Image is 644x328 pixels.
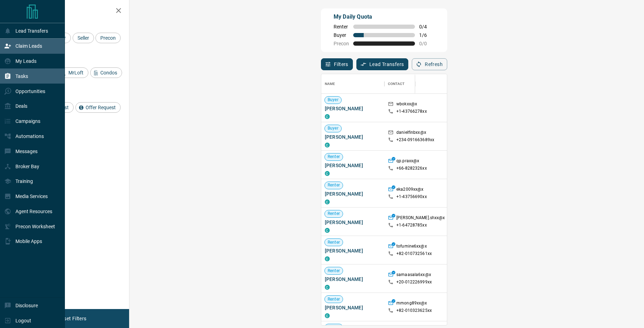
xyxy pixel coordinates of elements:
p: danielfinbxx@x [396,130,426,137]
span: Renter [334,24,349,29]
button: Lead Transfers [356,58,409,70]
span: Precon [334,41,349,46]
div: Name [325,74,335,94]
span: MrLoft [66,70,86,76]
div: Offer Request [75,102,121,113]
p: eka2009xx@x [396,186,423,194]
div: Name [321,74,384,94]
div: condos.ca [325,313,330,318]
span: [PERSON_NAME] [325,133,381,140]
span: [PERSON_NAME] [325,304,381,311]
span: [PERSON_NAME] [325,219,381,226]
span: [PERSON_NAME] [325,247,381,254]
div: condos.ca [325,114,330,119]
div: Seller [73,33,94,43]
span: [PERSON_NAME] [325,105,381,112]
div: condos.ca [325,143,330,147]
div: condos.ca [325,228,330,233]
div: condos.ca [325,171,330,176]
span: [PERSON_NAME] [325,190,381,197]
span: 0 / 0 [419,41,435,46]
div: condos.ca [325,256,330,261]
h2: Filters [22,7,122,15]
div: Precon [95,33,121,43]
p: +82- 010732561xx [396,251,432,257]
span: Precon [98,35,118,41]
span: Condos [98,70,120,76]
p: samaasala6xx@x [396,272,431,279]
p: qp.praxx@x [396,158,419,165]
button: Refresh [412,58,447,70]
p: +66- 8282326xx [396,165,427,171]
span: Offer Request [83,105,118,110]
button: Reset Filters [53,313,91,324]
p: tofumine6xx@x [396,243,427,251]
div: Contact [388,74,404,94]
span: 1 / 6 [419,32,435,38]
p: +1- 43766278xx [396,109,427,114]
div: condos.ca [325,199,330,204]
span: Renter [325,182,343,188]
p: +20- 012226999xx [396,279,432,285]
p: wbokxx@x [396,101,417,109]
span: [PERSON_NAME] [325,276,381,283]
span: Buyer [334,32,349,38]
span: 0 / 4 [419,24,435,29]
div: condos.ca [325,285,330,290]
p: [PERSON_NAME].shxx@x [396,215,445,222]
span: Buyer [325,97,341,103]
p: +234- 091663689xx [396,137,434,143]
p: +1- 43756690xx [396,194,427,200]
p: +1- 64728785xx [396,222,427,228]
div: Contact [384,74,441,94]
span: Renter [325,268,343,274]
p: +82- 010323625xx [396,308,432,314]
span: Renter [325,211,343,217]
p: mmong89xx@x [396,300,427,308]
button: Filters [321,58,353,70]
span: Renter [325,240,343,245]
span: Seller [75,35,92,41]
span: Renter [325,154,343,160]
div: MrLoft [58,67,88,78]
span: Renter [325,296,343,302]
span: Buyer [325,125,341,131]
span: [PERSON_NAME] [325,162,381,169]
p: My Daily Quota [334,13,435,21]
div: Condos [90,67,122,78]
